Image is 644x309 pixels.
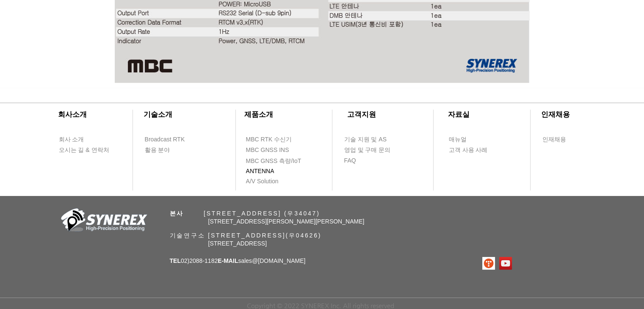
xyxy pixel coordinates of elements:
[144,145,193,155] a: 활용 분야
[246,176,294,187] a: A/V Solution
[170,232,322,239] span: 기술연구소 [STREET_ADDRESS](우04626)
[542,135,566,144] span: 인재채용
[499,257,512,270] img: 유튜브 사회 아이콘
[246,135,292,144] span: MBC RTK 수신기
[246,146,289,154] span: MBC GNSS INS
[145,146,170,154] span: 활용 분야
[246,134,309,145] a: MBC RTK 수신기
[170,210,184,217] span: 본사
[218,257,238,264] span: E-MAIL
[482,257,512,270] ul: SNS 모음
[344,157,356,165] span: FAQ
[344,135,387,144] span: 기술 지원 및 AS
[252,257,305,264] a: @[DOMAIN_NAME]
[344,146,391,154] span: 영업 및 구매 문의
[59,146,109,154] span: 오시는 길 & 연락처
[246,177,279,186] span: A/V Solution
[344,145,392,155] a: 영업 및 구매 문의
[344,134,407,145] a: 기술 지원 및 AS
[208,218,365,225] span: [STREET_ADDRESS][PERSON_NAME][PERSON_NAME]
[541,110,570,119] span: ​인재채용
[448,110,470,119] span: ​자료실
[170,257,306,264] span: 02)2088-1182 sales
[144,134,193,145] a: Broadcast RTK
[347,110,376,119] span: ​고객지원
[246,167,274,176] span: ANTENNA
[246,145,299,155] a: MBC GNSS INS
[144,110,172,119] span: ​기술소개
[244,110,273,119] span: ​제품소개
[58,134,107,145] a: 회사 소개
[58,145,116,155] a: 오시는 길 & 연락처
[208,240,267,247] span: [STREET_ADDRESS]
[482,257,495,270] img: 티스토리로고
[547,273,644,309] iframe: Wix Chat
[170,210,320,217] span: ​ [STREET_ADDRESS] (우34047)
[246,166,294,177] a: ANTENNA
[449,146,488,154] span: 고객 사용 사례
[247,302,394,309] span: Copyright © 2022 SYNEREX Inc. All rights reserved
[59,135,84,144] span: 회사 소개
[448,145,497,155] a: 고객 사용 사례
[145,135,185,144] span: Broadcast RTK
[542,134,582,145] a: 인재채용
[449,135,467,144] span: 매뉴얼
[170,257,181,264] span: TEL
[448,134,497,145] a: 매뉴얼
[246,156,320,166] a: MBC GNSS 측량/IoT
[56,207,149,235] img: 회사_로고-removebg-preview.png
[58,110,87,119] span: ​회사소개
[246,157,301,166] span: MBC GNSS 측량/IoT
[344,155,392,166] a: FAQ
